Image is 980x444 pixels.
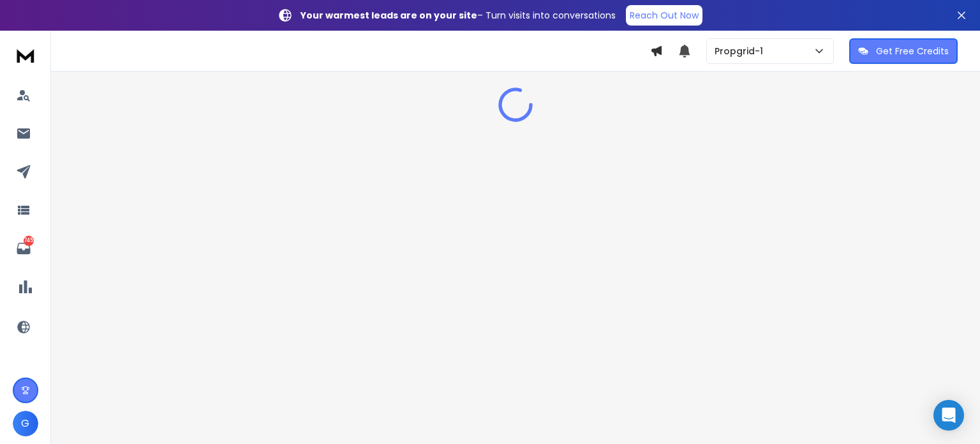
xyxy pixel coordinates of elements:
p: 745 [24,236,34,246]
a: 745 [11,236,36,261]
p: Reach Out Now [630,9,699,22]
img: logo [13,43,38,67]
a: Reach Out Now [626,5,702,26]
button: G [13,411,38,436]
p: – Turn visits into conversations [301,9,616,22]
button: Get Free Credits [849,38,958,64]
p: Propgrid-1 [715,45,768,57]
strong: Your warmest leads are on your site [301,9,477,22]
div: Open Intercom Messenger [933,400,964,431]
p: Get Free Credits [876,45,949,57]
